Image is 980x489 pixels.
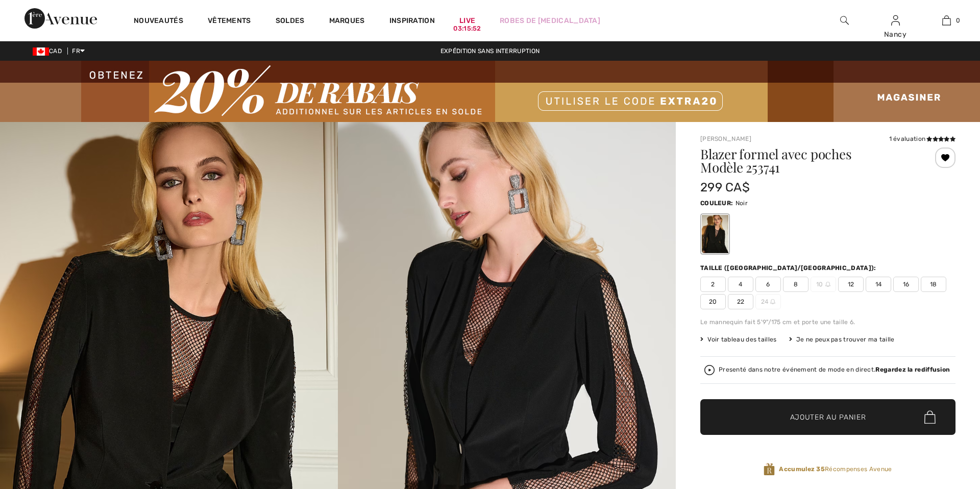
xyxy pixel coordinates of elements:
span: 0 [956,16,960,25]
div: Je ne peux pas trouver ma taille [789,335,895,344]
span: Couleur: [700,200,733,207]
span: 18 [921,277,946,292]
div: Le mannequin fait 5'9"/175 cm et porte une taille 6. [700,317,955,327]
img: recherche [840,14,849,27]
span: 6 [755,277,781,292]
strong: Accumulez 35 [779,466,825,473]
a: Marques [329,16,365,27]
span: Noir [736,200,748,207]
img: Mes infos [891,14,900,27]
a: Nouveautés [134,16,183,27]
span: Récompenses Avenue [779,464,892,474]
span: 8 [783,277,808,292]
span: 2 [700,277,726,292]
a: Live03:15:52 [459,15,475,26]
a: [PERSON_NAME] [700,135,751,142]
div: 03:15:52 [453,24,481,34]
span: 14 [866,277,891,292]
h1: Blazer formel avec poches Modèle 253741 [700,148,913,174]
img: Canadian Dollar [33,47,49,56]
span: Voir tableau des tailles [700,335,777,344]
a: Soldes [276,16,305,27]
span: Inspiration [389,16,435,27]
a: Robes de [MEDICAL_DATA] [500,15,600,26]
img: Regardez la rediffusion [704,365,715,375]
strong: Regardez la rediffusion [875,366,950,373]
img: ring-m.svg [770,299,775,304]
img: Bag.svg [924,410,936,424]
div: 1 évaluation [889,134,955,143]
div: Presenté dans notre événement de mode en direct. [719,366,950,373]
span: CAD [33,47,66,55]
span: 20 [700,294,726,309]
img: ring-m.svg [825,282,830,287]
span: 299 CA$ [700,180,750,194]
img: Mon panier [942,14,951,27]
span: 10 [811,277,836,292]
span: 22 [728,294,753,309]
span: 4 [728,277,753,292]
img: 1ère Avenue [24,8,97,29]
div: Taille ([GEOGRAPHIC_DATA]/[GEOGRAPHIC_DATA]): [700,263,878,273]
div: Nancy [870,29,920,40]
a: 0 [921,14,971,27]
button: Ajouter au panier [700,399,955,435]
img: Récompenses Avenue [764,462,775,476]
a: Se connecter [891,15,900,25]
a: Vêtements [208,16,251,27]
span: 24 [755,294,781,309]
span: 16 [893,277,919,292]
span: Ajouter au panier [790,412,866,423]
span: 12 [838,277,864,292]
span: FR [72,47,85,55]
div: Noir [702,215,728,253]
